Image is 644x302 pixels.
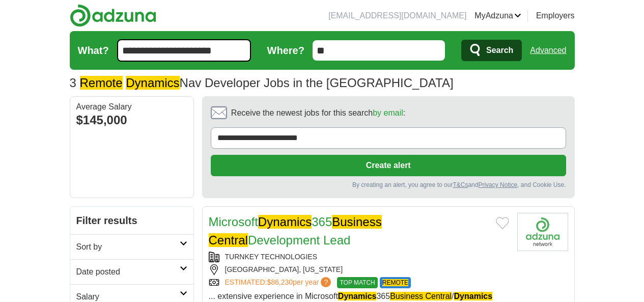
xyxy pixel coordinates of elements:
[390,292,452,300] em: Business Central
[530,40,566,61] a: Advanced
[461,40,522,61] button: Search
[225,277,333,288] a: ESTIMATED:$86,230per year?
[453,181,468,188] a: T&Cs
[211,180,566,189] div: By creating an alert, you agree to our and , and Cookie Use.
[70,76,454,90] h1: Nav Developer Jobs in the [GEOGRAPHIC_DATA]
[337,277,377,288] span: TOP MATCH
[76,103,187,111] div: Average Salary
[209,252,509,262] div: TURNKEY TECHNOLOGIES
[126,76,179,90] em: Dynamics
[496,217,509,229] button: Add to favorite jobs
[209,215,382,247] a: MicrosoftDynamics365Business CentralDevelopment Lead
[321,277,331,287] span: ?
[486,40,513,61] span: Search
[258,215,312,229] em: Dynamics
[211,155,566,176] button: Create alert
[267,278,293,286] span: $86,230
[76,266,180,278] h2: Date posted
[209,264,509,275] div: [GEOGRAPHIC_DATA], [US_STATE]
[382,279,408,286] em: REMOTE
[454,292,493,300] em: Dynamics
[70,207,193,234] h2: Filter results
[76,111,187,129] div: $145,000
[70,234,193,259] a: Sort by
[478,181,517,188] a: Privacy Notice
[267,43,304,58] label: Where?
[328,10,466,22] li: [EMAIL_ADDRESS][DOMAIN_NAME]
[70,74,76,92] span: 3
[70,4,156,27] img: Adzuna logo
[373,108,403,117] a: by email
[70,259,193,284] a: Date posted
[536,10,575,22] a: Employers
[231,107,405,119] span: Receive the newest jobs for this search :
[338,292,377,300] em: Dynamics
[76,241,180,253] h2: Sort by
[474,10,521,22] a: MyAdzuna
[80,76,123,90] em: Remote
[78,43,109,58] label: What?
[517,213,568,251] img: Company logo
